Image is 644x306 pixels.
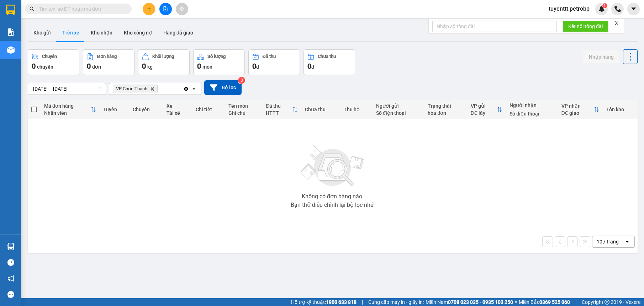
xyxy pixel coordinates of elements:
div: Số điện thoại [376,110,421,116]
span: 1 [603,3,606,8]
th: Toggle SortBy [558,100,603,119]
div: ĐC giao [561,110,593,116]
span: ⚪️ [515,301,517,304]
div: Tên món [228,103,259,109]
svg: Delete [150,87,154,91]
span: aim [179,6,184,11]
div: Số lượng [207,54,226,59]
span: món [202,64,212,70]
span: plus [147,6,152,11]
span: | [575,298,576,306]
button: Kho nhận [85,24,118,41]
span: Miền Nam [426,298,513,306]
svg: open [191,86,197,92]
span: kg [147,64,153,70]
span: đ [311,64,314,70]
div: HTTT [266,110,292,116]
div: Đã thu [263,54,276,59]
span: tuyenttt.petrobp [543,4,595,13]
span: VP Chơn Thành, close by backspace [113,85,158,93]
svg: open [624,239,630,245]
span: 0 [252,62,256,70]
div: Khối lượng [152,54,174,59]
img: warehouse-icon [7,243,15,250]
div: VP nhận [561,103,593,109]
span: file-add [163,6,168,11]
div: Người nhận [510,102,554,108]
span: Kết nối tổng đài [568,22,603,30]
svg: Clear all [183,86,189,92]
span: 0 [32,62,36,70]
div: Không có đơn hàng nào. [302,194,364,199]
input: Select a date range. [28,83,106,95]
div: Ghi chú [228,110,259,116]
button: aim [176,3,188,15]
div: Thu hộ [344,107,369,112]
button: Khối lượng0kg [138,49,190,75]
span: search [30,6,35,11]
div: ĐC lấy [471,110,497,116]
button: Đơn hàng0đơn [83,49,134,75]
input: Tìm tên, số ĐT hoặc mã đơn [39,5,123,13]
div: Bạn thử điều chỉnh lại bộ lọc nhé! [291,202,375,208]
span: notification [7,275,14,282]
span: copyright [605,300,609,305]
img: svg+xml;base64,PHN2ZyBjbGFzcz0ibGlzdC1wbHVnX19zdmciIHhtbG5zPSJodHRwOi8vd3d3LnczLm9yZy8yMDAwL3N2Zy... [297,141,368,191]
div: Xe [167,103,188,109]
button: Đã thu0đ [248,49,300,75]
th: Toggle SortBy [467,100,506,119]
img: phone-icon [614,6,621,12]
div: Chuyến [133,107,159,112]
div: Chuyến [42,54,57,59]
sup: 3 [238,77,245,84]
span: 0 [307,62,311,70]
img: solution-icon [7,28,15,36]
span: Cung cấp máy in - giấy in: [368,298,424,306]
span: đơn [92,64,101,70]
img: logo-vxr [6,5,15,15]
div: Người gửi [376,103,421,109]
div: Chi tiết [196,107,221,112]
button: Số lượng0món [193,49,245,75]
div: Chưa thu [305,107,337,112]
span: 0 [87,62,91,70]
button: file-add [159,3,172,15]
span: 0 [197,62,201,70]
input: Nhập số tổng đài [432,21,557,32]
button: plus [143,3,155,15]
div: 10 / trang [597,238,619,245]
span: | [362,298,363,306]
span: đ [256,64,259,70]
div: Đơn hàng [97,54,117,59]
div: Tuyến [103,107,126,112]
button: Trên xe [57,24,85,41]
strong: 0708 023 035 - 0935 103 250 [448,299,513,305]
button: Kết nối tổng đài [563,21,608,32]
button: Bộ lọc [204,80,242,95]
button: caret-down [627,3,640,15]
span: 0 [142,62,146,70]
span: close [614,21,619,26]
span: VP Chơn Thành [116,86,147,92]
span: message [7,291,14,298]
button: Chuyến0chuyến [28,49,79,75]
div: Nhân viên [44,110,90,116]
img: warehouse-icon [7,46,15,54]
th: Toggle SortBy [262,100,301,119]
div: Trạng thái [428,103,463,109]
sup: 1 [602,3,607,8]
span: Miền Bắc [519,298,570,306]
button: Kho gửi [28,24,57,41]
button: Chưa thu0đ [303,49,355,75]
div: Mã đơn hàng [44,103,90,109]
div: Chưa thu [318,54,336,59]
span: chuyến [37,64,53,70]
strong: 0369 525 060 [539,299,570,305]
span: caret-down [630,6,637,12]
div: Đã thu [266,103,292,109]
input: Selected VP Chơn Thành. [159,85,160,92]
div: Tồn kho [606,107,634,112]
strong: 1900 633 818 [326,299,357,305]
button: Nhập hàng [583,50,619,63]
span: Hỗ trợ kỹ thuật: [291,298,357,306]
